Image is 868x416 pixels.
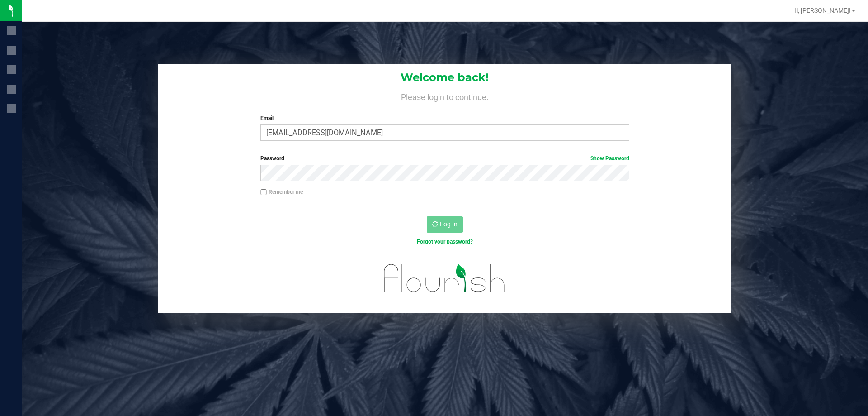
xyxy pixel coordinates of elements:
[158,72,731,83] h1: Welcome back!
[440,220,458,228] span: Log In
[417,239,473,245] a: Forgot your password?
[792,7,851,14] span: Hi, [PERSON_NAME]!
[260,189,267,196] input: Remember me
[260,155,284,162] span: Password
[260,188,303,196] label: Remember me
[260,114,629,122] label: Email
[427,216,463,233] button: Log In
[373,255,516,301] img: flourish_logo.svg
[158,91,731,101] h4: Please login to continue.
[590,155,629,162] a: Show Password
